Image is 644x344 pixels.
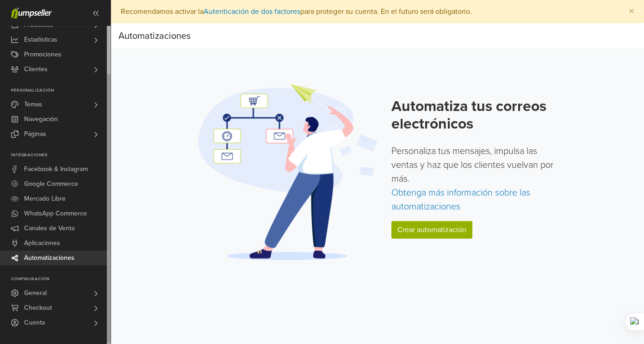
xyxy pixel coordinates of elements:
span: General [24,286,47,301]
div: Automatizaciones [118,27,191,45]
button: Close [619,0,644,23]
p: Personalización [11,88,111,93]
h2: Automatiza tus correos electrónicos [391,98,560,133]
p: Configuración [11,276,111,282]
span: Facebook & Instagram [24,162,88,177]
span: Google Commerce [24,177,78,191]
span: Checkout [24,301,52,315]
span: Automatizaciones [24,251,74,265]
span: Temas [24,97,42,112]
p: Integraciones [11,153,111,158]
span: Navegación [24,112,58,127]
p: Personaliza tus mensajes, impulsa las ventas y haz que los clientes vuelvan por más. [391,144,560,214]
a: Obtenga más información sobre las automatizaciones [391,187,530,212]
span: Mercado Libre [24,191,66,206]
span: Cuenta [24,315,45,330]
span: Estadísticas [24,32,57,47]
span: Canales de Venta [24,221,74,236]
span: Páginas [24,127,46,141]
img: Automation [195,83,380,261]
span: Aplicaciones [24,236,60,251]
a: Autenticación de dos factores [204,7,300,16]
a: Crear automatización [391,221,472,239]
span: WhatsApp Commerce [24,206,87,221]
span: × [629,5,634,18]
span: Promociones [24,47,62,62]
span: Clientes [24,62,48,77]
